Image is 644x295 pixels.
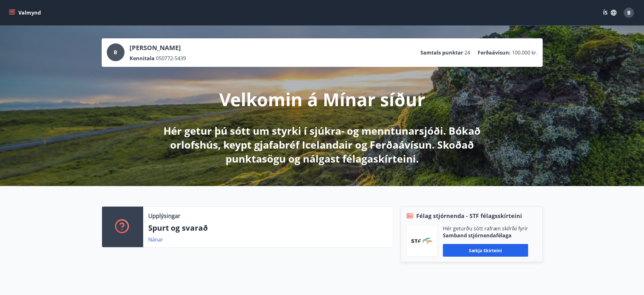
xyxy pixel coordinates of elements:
[155,124,489,166] p: Hér getur þú sótt um styrki í sjúkra- og menntunarsjóði. Bókað orlofshús, keypt gjafabréf Iceland...
[443,225,528,232] p: Hér geturðu sótt rafræn skilríki fyrir
[148,222,388,233] p: Spurt og svarað
[219,87,425,111] p: Velkomin á Mínar síður
[411,238,433,244] img: vjCaq2fThgY3EUYqSgpjEiBg6WP39ov69hlhuPVN.png
[621,5,636,20] button: B
[443,232,528,239] p: Samband stjórnendafélaga
[114,49,117,56] span: B
[600,7,620,18] button: ÍS
[420,49,463,56] p: Samtals punktar
[148,236,163,243] a: Nánar
[156,55,186,62] span: 050772-5439
[148,212,180,220] p: Upplýsingar
[416,212,522,220] span: Félag stjórnenda - STF félagsskírteini
[627,9,631,16] span: B
[443,244,528,257] button: Sækja skírteini
[130,55,155,62] p: Kennitala
[8,7,43,18] button: menu
[478,49,511,56] p: Ferðaávísun :
[130,43,186,52] p: [PERSON_NAME]
[512,49,538,56] span: 100.000 kr.
[464,49,470,56] span: 24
